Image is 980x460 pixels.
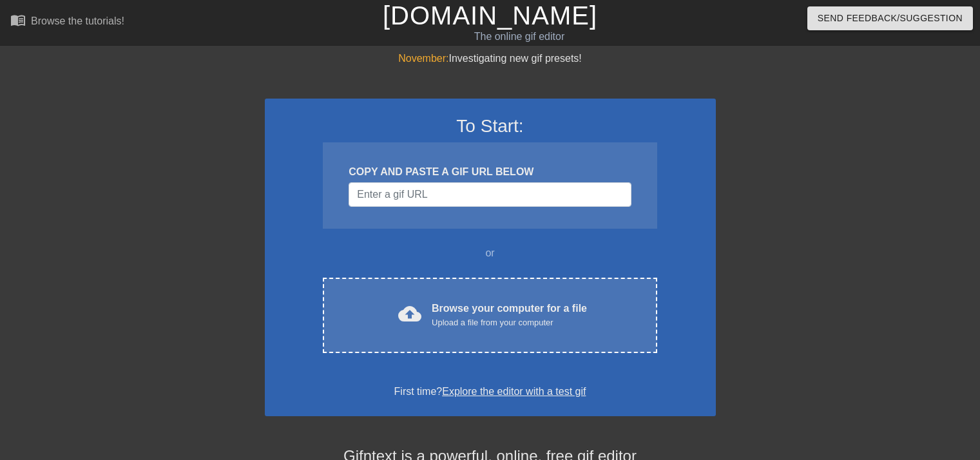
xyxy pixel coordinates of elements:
[349,182,631,207] input: Username
[349,164,631,180] div: COPY AND PASTE A GIF URL BELOW
[282,115,699,137] h3: To Start:
[265,51,716,66] div: Investigating new gif presets!
[398,302,421,325] span: cloud_upload
[10,12,26,28] span: menu_book
[31,15,124,26] div: Browse the tutorials!
[442,386,586,397] a: Explore the editor with a test gif
[10,12,124,32] a: Browse the tutorials!
[298,245,682,261] div: or
[432,316,587,329] div: Upload a file from your computer
[807,6,973,30] button: Send Feedback/Suggestion
[432,301,587,329] div: Browse your computer for a file
[282,384,699,399] div: First time?
[383,1,597,30] a: [DOMAIN_NAME]
[333,29,706,44] div: The online gif editor
[398,53,448,64] span: November:
[818,10,963,26] span: Send Feedback/Suggestion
